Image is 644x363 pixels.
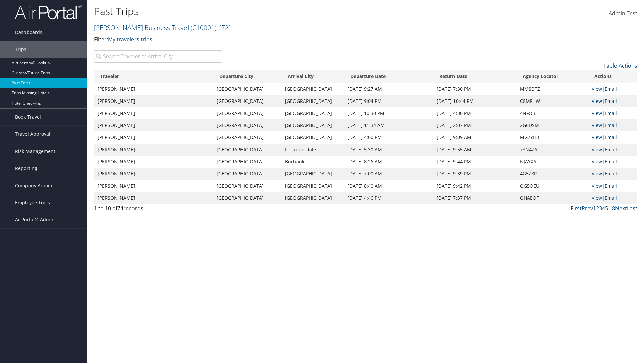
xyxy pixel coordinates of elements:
[517,107,588,119] td: 4NFOBL
[433,83,517,95] td: [DATE] 7:30 PM
[15,177,52,194] span: Company Admin
[344,119,433,131] td: [DATE] 11:34 AM
[282,83,344,95] td: [GEOGRAPHIC_DATA]
[282,131,344,144] td: [GEOGRAPHIC_DATA]
[344,192,433,204] td: [DATE] 4:46 PM
[213,83,281,95] td: [GEOGRAPHIC_DATA]
[15,126,50,143] span: Travel Approval
[517,180,588,192] td: OG5QEU
[605,158,617,165] a: Email
[213,119,281,131] td: [GEOGRAPHIC_DATA]
[615,205,627,212] a: Next
[582,205,593,212] a: Prev
[588,144,637,156] td: |
[433,119,517,131] td: [DATE] 2:07 PM
[592,183,602,189] a: View
[517,70,588,83] th: Agency Locator: activate to sort column ascending
[94,168,213,180] td: [PERSON_NAME]
[213,95,281,107] td: [GEOGRAPHIC_DATA]
[15,24,42,41] span: Dashboards
[94,144,213,156] td: [PERSON_NAME]
[571,205,582,212] a: First
[517,83,588,95] td: MMSDTZ
[605,170,617,177] a: Email
[108,36,152,43] a: My travelers trips
[433,168,517,180] td: [DATE] 9:39 PM
[433,144,517,156] td: [DATE] 9:55 AM
[282,70,344,83] th: Arrival City: activate to sort column ascending
[592,146,602,153] a: View
[599,205,602,212] a: 3
[94,192,213,204] td: [PERSON_NAME]
[282,95,344,107] td: [GEOGRAPHIC_DATA]
[282,156,344,168] td: Burbank
[282,119,344,131] td: [GEOGRAPHIC_DATA]
[94,131,213,144] td: [PERSON_NAME]
[605,183,617,189] a: Email
[213,180,281,192] td: [GEOGRAPHIC_DATA]
[94,119,213,131] td: [PERSON_NAME]
[15,160,37,177] span: Reporting
[15,4,82,20] img: airportal-logo.png
[213,144,281,156] td: [GEOGRAPHIC_DATA]
[588,156,637,168] td: |
[94,50,222,63] input: Search Traveler or Arrival City
[605,86,617,92] a: Email
[433,95,517,107] td: [DATE] 10:44 PM
[602,205,605,212] a: 4
[94,4,456,18] h1: Past Trips
[433,180,517,192] td: [DATE] 9:42 PM
[605,134,617,140] a: Email
[605,98,617,104] a: Email
[592,110,602,116] a: View
[433,107,517,119] td: [DATE] 4:30 PM
[433,156,517,168] td: [DATE] 9:44 PM
[592,86,602,92] a: View
[94,35,456,44] p: Filter:
[344,156,433,168] td: [DATE] 8:26 AM
[117,205,123,212] span: 74
[588,192,637,204] td: |
[213,156,281,168] td: [GEOGRAPHIC_DATA]
[282,168,344,180] td: [GEOGRAPHIC_DATA]
[588,95,637,107] td: |
[282,107,344,119] td: [GEOGRAPHIC_DATA]
[605,110,617,116] a: Email
[592,122,602,128] a: View
[588,70,637,83] th: Actions
[627,205,637,212] a: Last
[517,192,588,204] td: OHAEQF
[517,131,588,144] td: MG7YH3
[592,195,602,201] a: View
[592,170,602,177] a: View
[603,62,637,69] a: Table Actions
[605,146,617,153] a: Email
[588,119,637,131] td: |
[94,70,213,83] th: Traveler: activate to sort column ascending
[588,131,637,144] td: |
[213,131,281,144] td: [GEOGRAPHIC_DATA]
[94,23,231,32] a: [PERSON_NAME] Business Travel
[593,205,596,212] a: 1
[517,144,588,156] td: 7YN4ZA
[588,107,637,119] td: |
[94,204,222,216] div: 1 to 10 of records
[592,98,602,104] a: View
[15,211,55,228] span: AirPortal® Admin
[517,168,588,180] td: 4G5ZXP
[213,192,281,204] td: [GEOGRAPHIC_DATA]
[282,144,344,156] td: Ft Lauderdale
[588,168,637,180] td: |
[94,180,213,192] td: [PERSON_NAME]
[15,143,55,160] span: Risk Management
[191,23,216,32] span: ( C10001 )
[588,83,637,95] td: |
[433,192,517,204] td: [DATE] 7:37 PM
[605,195,617,201] a: Email
[605,122,617,128] a: Email
[612,205,615,212] a: 8
[433,131,517,144] td: [DATE] 9:09 AM
[608,205,612,212] span: …
[15,109,41,125] span: Book Travel
[517,95,588,107] td: C8MFHW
